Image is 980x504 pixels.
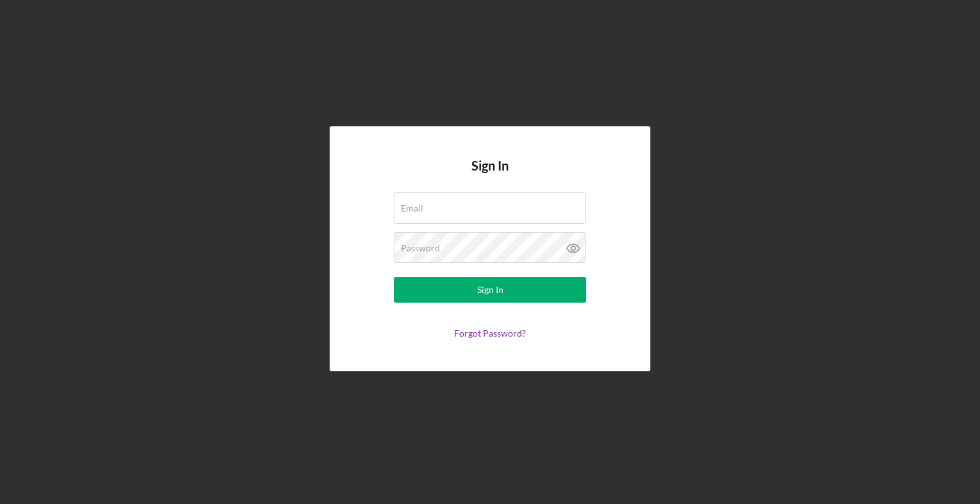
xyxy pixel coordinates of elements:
[454,328,526,339] a: Forgot Password?
[471,158,509,192] h4: Sign In
[394,277,586,303] button: Sign In
[401,203,423,214] label: Email
[401,243,440,253] label: Password
[477,277,503,303] div: Sign In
